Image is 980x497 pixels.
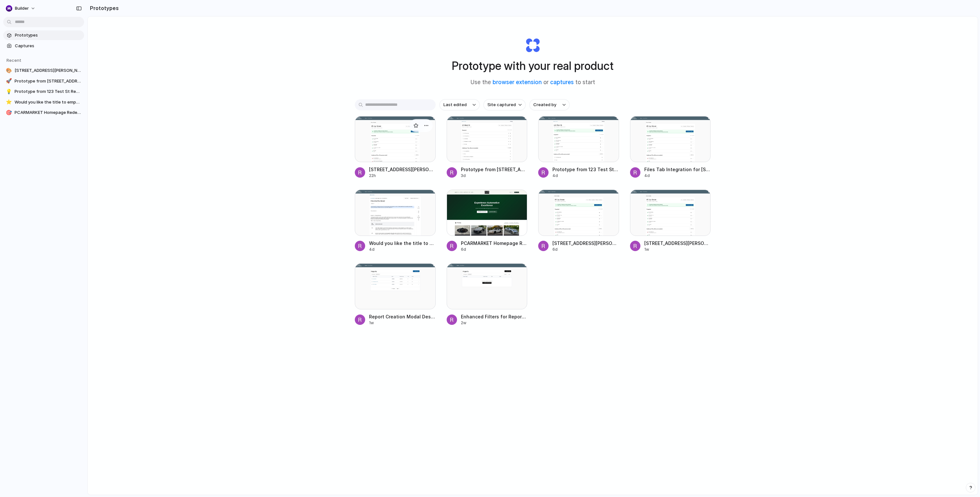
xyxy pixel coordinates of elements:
[644,166,711,173] span: Files Tab Integration for [STREET_ADDRESS][PERSON_NAME]
[15,109,82,116] span: PCARMARKET Homepage Redesign
[452,57,614,74] h1: Prototype with your real product
[447,190,528,252] a: PCARMARKET Homepage RedesignPCARMARKET Homepage Redesign6d
[644,240,711,247] span: [STREET_ADDRESS][PERSON_NAME] Figures Section
[355,190,436,252] a: Would you like the title to emphasize "Historical Summary" or focus more on the new "Choices" blo...
[355,116,436,179] a: 85 Jay Street - Other Reports Section[STREET_ADDRESS][PERSON_NAME] - Other Reports Section22h
[3,30,84,40] a: Prototypes
[3,87,84,96] a: 💡Prototype from 123 Test St Report
[355,263,436,326] a: Report Creation Modal DesignReport Creation Modal Design1w
[552,166,619,173] span: Prototype from 123 Test St Report
[3,97,84,107] a: ⭐Would you like the title to emphasize "Historical Summary" or focus more on the new "Choices" bl...
[6,99,12,105] div: ⭐
[644,173,711,179] div: 4d
[461,247,528,252] div: 6d
[3,108,84,117] a: 🎯PCARMARKET Homepage Redesign
[15,78,82,84] span: Prototype from [STREET_ADDRESS] Report
[461,173,528,179] div: 3d
[644,247,711,252] div: 1w
[552,247,619,252] div: 6d
[493,79,542,85] a: browser extension
[529,99,570,110] button: Created by
[461,320,528,326] div: 2w
[447,263,528,326] a: Enhanced Filters for Reports ViewEnhanced Filters for Reports View2w
[369,320,436,326] div: 1w
[484,99,526,110] button: Site captured
[3,3,39,14] button: builder
[461,240,528,247] span: PCARMARKET Homepage Redesign
[630,190,711,252] a: 85 Jay Street Figures Section[STREET_ADDRESS][PERSON_NAME] Figures Section1w
[369,173,436,179] div: 22h
[630,116,711,179] a: Files Tab Integration for 85 Jay StreetFiles Tab Integration for [STREET_ADDRESS][PERSON_NAME]4d
[6,88,12,95] div: 💡
[15,88,82,95] span: Prototype from 123 Test St Report
[443,102,467,108] span: Last edited
[487,102,516,108] span: Site captured
[461,166,528,173] span: Prototype from [STREET_ADDRESS] Report
[6,78,12,84] div: 🚀
[15,99,82,105] span: Would you like the title to emphasize "Historical Summary" or focus more on the new "Choices" blo...
[3,76,84,86] a: 🚀Prototype from [STREET_ADDRESS] Report
[369,166,436,173] span: [STREET_ADDRESS][PERSON_NAME] - Other Reports Section
[15,5,29,12] span: builder
[6,109,12,116] div: 🎯
[15,67,82,74] span: [STREET_ADDRESS][PERSON_NAME] - Other Reports Section
[440,99,480,110] button: Last edited
[3,66,84,75] a: 🎨[STREET_ADDRESS][PERSON_NAME] - Other Reports Section
[369,313,436,320] span: Report Creation Modal Design
[461,313,528,320] span: Enhanced Filters for Reports View
[6,67,12,74] div: 🎨
[6,58,21,63] span: Recent
[15,43,82,49] span: Captures
[552,240,619,247] span: [STREET_ADDRESS][PERSON_NAME] Report: FOILs Tab Addition
[15,32,82,39] span: Prototypes
[3,41,84,51] a: Captures
[471,78,595,87] span: Use the or to start
[369,240,436,247] span: Would you like the title to emphasize "Historical Summary" or focus more on the new "Choices" blo...
[538,190,619,252] a: 85 Jay Street Report: FOILs Tab Addition[STREET_ADDRESS][PERSON_NAME] Report: FOILs Tab Addition6d
[552,173,619,179] div: 4d
[447,116,528,179] a: Prototype from 24 Main St ReportPrototype from [STREET_ADDRESS] Report3d
[87,4,119,12] h2: Prototypes
[533,102,556,108] span: Created by
[550,79,574,85] a: captures
[538,116,619,179] a: Prototype from 123 Test St ReportPrototype from 123 Test St Report4d
[369,247,436,252] div: 4d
